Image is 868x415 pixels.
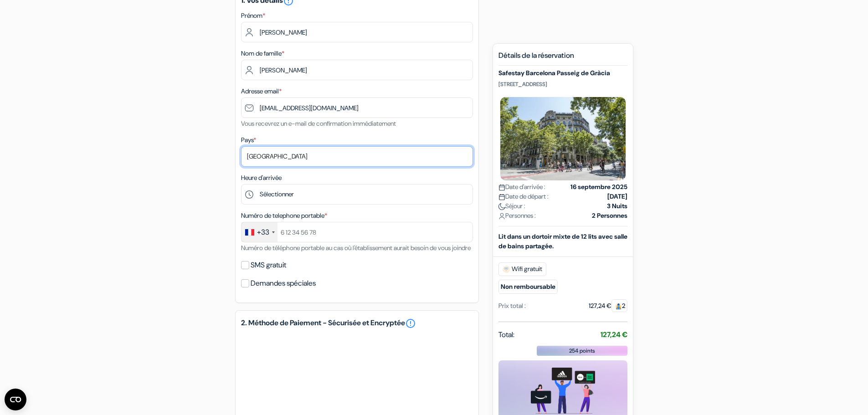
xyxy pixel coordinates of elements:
span: Total: [498,329,514,340]
strong: 2 Personnes [592,211,627,220]
small: Numéro de téléphone portable au cas où l'établissement aurait besoin de vous joindre [241,244,471,252]
label: Prénom [241,11,265,20]
label: Nom de famille [241,49,284,58]
strong: 127,24 € [601,330,627,339]
h5: 2. Méthode de Paiement - Sécurisée et Encryptée [241,318,473,329]
span: Date de départ : [498,192,549,201]
strong: [DATE] [607,192,627,201]
div: +33 [257,227,269,238]
label: SMS gratuit [251,259,286,272]
span: Séjour : [498,201,525,211]
label: Numéro de telephone portable [241,211,327,220]
img: calendar.svg [498,194,505,200]
label: Adresse email [241,87,282,96]
label: Demandes spéciales [251,277,316,290]
label: Heure d'arrivée [241,173,282,183]
span: Personnes : [498,211,536,220]
img: free_wifi.svg [503,266,510,273]
strong: 3 Nuits [607,201,627,211]
div: France: +33 [241,222,277,242]
p: [STREET_ADDRESS] [498,81,627,88]
small: Vous recevrez un e-mail de confirmation immédiatement [241,119,396,128]
span: 254 points [569,347,595,355]
div: Prix total : [498,301,526,311]
small: Non remboursable [498,280,558,294]
span: 2 [611,299,627,312]
h5: Détails de la réservation [498,51,627,66]
div: 127,24 € [589,301,627,311]
img: calendar.svg [498,184,505,191]
input: Entrer le nom de famille [241,60,473,80]
img: gift_card_hero_new.png [531,368,595,414]
strong: 16 septembre 2025 [570,182,627,192]
span: Date d'arrivée : [498,182,545,192]
input: Entrez votre prénom [241,22,473,42]
span: Wifi gratuit [498,262,546,276]
img: user_icon.svg [498,213,505,220]
input: 6 12 34 56 78 [241,222,473,242]
h5: Safestay Barcelona Passeig de Gràcia [498,69,627,77]
label: Pays [241,135,256,145]
a: error_outline [405,318,416,329]
button: Ouvrir le widget CMP [5,389,26,410]
b: Lit dans un dortoir mixte de 12 lits avec salle de bains partagée. [498,232,627,250]
input: Entrer adresse e-mail [241,97,473,118]
img: guest.svg [615,303,622,310]
img: moon.svg [498,203,505,210]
